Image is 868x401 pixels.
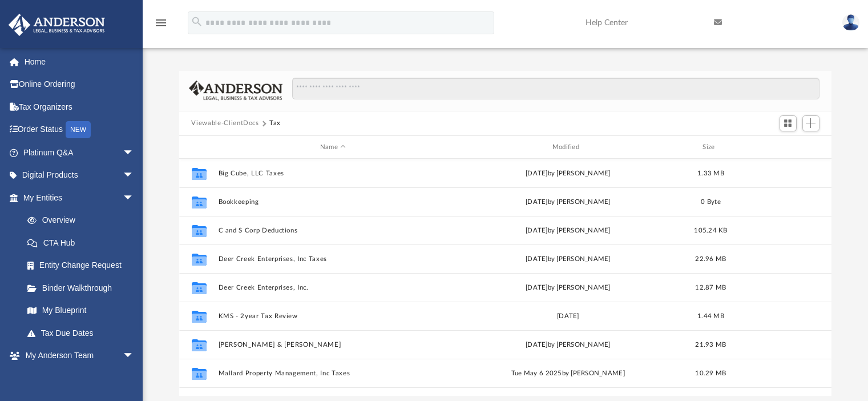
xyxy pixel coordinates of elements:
button: Viewable-ClientDocs [191,118,259,129]
button: Deer Creek Enterprises, Inc. [218,284,448,291]
a: My Entitiesarrow_drop_down [8,186,151,209]
a: Tax Due Dates [16,322,151,344]
a: Tax Organizers [8,95,151,118]
div: grid [179,159,832,395]
div: [DATE] by [PERSON_NAME] [453,254,683,264]
input: Search files and folders [292,78,819,99]
span: arrow_drop_down [123,141,146,165]
div: [DATE] [453,311,683,322]
div: [DATE] by [PERSON_NAME] [453,340,683,350]
a: My Blueprint [16,299,146,322]
a: Order StatusNEW [8,118,151,142]
span: 1.33 MB [697,170,724,177]
a: Home [8,50,151,73]
span: arrow_drop_down [123,164,146,187]
button: Bookkeeping [218,198,448,206]
button: Mallard Property Management, Inc Taxes [218,370,448,377]
a: Platinum Q&Aarrow_drop_down [8,141,151,164]
a: Online Ordering [8,73,151,96]
img: Anderson Advisors Platinum Portal [5,14,108,36]
i: menu [154,16,168,30]
div: [DATE] by [PERSON_NAME] [453,226,683,236]
span: 21.93 MB [695,342,726,348]
button: C and S Corp Deductions [218,227,448,234]
div: id [738,142,818,153]
div: Name [217,142,447,153]
button: Add [802,115,819,131]
div: NEW [66,121,91,138]
a: Entity Change Request [16,254,151,277]
a: CTA Hub [16,231,151,254]
button: KMS - 2year Tax Review [218,312,448,320]
i: search [191,15,203,28]
a: Digital Productsarrow_drop_down [8,164,151,187]
span: 105.24 KB [694,227,727,234]
button: Deer Creek Enterprises, Inc Taxes [218,255,448,263]
span: arrow_drop_down [123,186,146,210]
button: Tax [269,118,281,129]
a: My Anderson Teamarrow_drop_down [8,344,146,367]
img: User Pic [842,14,859,31]
div: [DATE] by [PERSON_NAME] [453,197,683,207]
a: Binder Walkthrough [16,276,151,299]
div: Size [688,142,733,153]
div: Tue May 6 2025 by [PERSON_NAME] [453,368,683,379]
span: 10.29 MB [695,370,726,376]
a: menu [154,22,168,30]
button: [PERSON_NAME] & [PERSON_NAME] [218,341,448,348]
span: 1.44 MB [697,313,724,319]
span: 12.87 MB [695,284,726,291]
div: id [184,142,212,153]
div: [DATE] by [PERSON_NAME] [453,169,683,179]
button: Switch to Grid View [780,115,797,131]
span: 0 Byte [701,199,721,205]
button: Big Cube, LLC Taxes [218,170,448,177]
a: Overview [16,209,151,232]
div: [DATE] by [PERSON_NAME] [453,283,683,293]
div: Modified [453,142,683,153]
span: 22.96 MB [695,256,726,262]
span: arrow_drop_down [123,344,146,368]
